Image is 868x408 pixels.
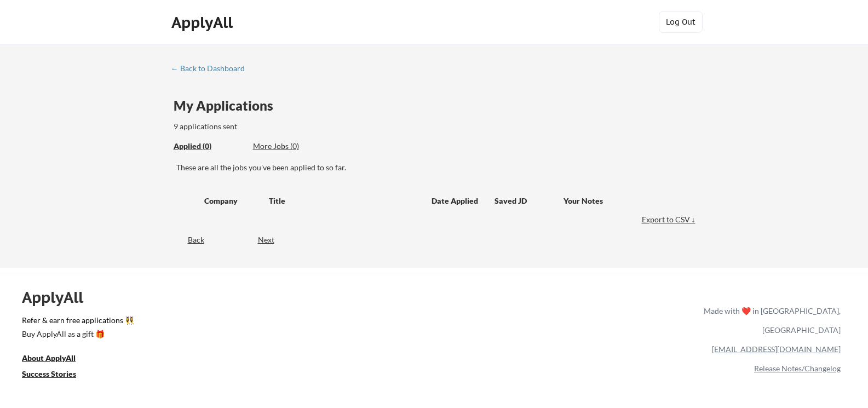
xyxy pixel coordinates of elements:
div: Saved JD [495,191,564,210]
div: ApplyAll [171,13,236,32]
u: About ApplyAll [22,353,76,363]
a: About ApplyAll [22,352,91,366]
div: Back [171,234,204,245]
div: 9 applications sent [174,121,386,132]
div: These are job applications we think you'd be a good fit for, but couldn't apply you to automatica... [253,141,334,152]
a: Release Notes/Changelog [754,364,841,373]
a: [EMAIL_ADDRESS][DOMAIN_NAME] [712,344,841,354]
a: Refer & earn free applications 👯‍♀️ [22,317,475,328]
a: Success Stories [22,368,91,382]
div: Date Applied [432,196,480,206]
u: Success Stories [22,369,76,378]
div: These are all the jobs you've been applied to so far. [174,141,245,152]
button: Log Out [659,11,703,33]
a: Buy ApplyAll as a gift 🎁 [22,328,131,342]
a: ← Back to Dashboard [171,64,253,75]
div: These are all the jobs you've been applied to so far. [176,162,698,173]
div: Your Notes [564,196,688,206]
div: Applied (0) [174,141,245,152]
div: More Jobs (0) [253,141,334,152]
div: ← Back to Dashboard [171,65,253,72]
div: ApplyAll [22,288,96,307]
div: Title [269,196,421,206]
div: Company [204,196,259,206]
div: Export to CSV ↓ [642,214,698,225]
div: My Applications [174,99,282,112]
div: Buy ApplyAll as a gift 🎁 [22,330,131,338]
div: Next [258,234,287,245]
div: Made with ❤️ in [GEOGRAPHIC_DATA], [GEOGRAPHIC_DATA] [699,301,841,340]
